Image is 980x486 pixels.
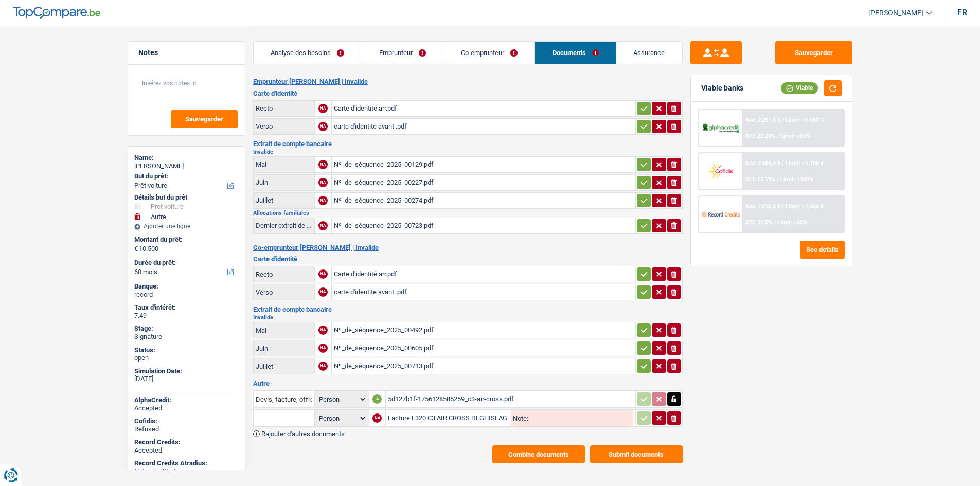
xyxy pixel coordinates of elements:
[134,396,239,404] div: AlphaCredit:
[253,149,683,155] h2: Invalide
[134,346,239,354] div: Status:
[334,193,633,208] div: Nº_de_séquence_2025_00274.pdf
[786,160,824,167] span: Limit: >1.100 €
[318,269,328,279] div: NA
[253,78,683,86] h2: Emprunteur [PERSON_NAME] | Invalide
[318,160,328,169] div: NA
[860,5,932,22] a: [PERSON_NAME]
[745,133,775,139] span: DTI: 29.23%
[171,110,238,128] button: Sauvegarder
[253,380,683,387] h3: Autre
[134,417,239,425] div: Cofidis:
[134,259,237,267] label: Durée du prêt:
[388,410,509,426] div: Facture F320 C3 AIR CROSS DEGHISLAGE.pdf
[318,326,328,335] div: NA
[334,175,633,190] div: Nº_de_séquence_2025_00227.pdf
[134,223,239,230] div: Ajouter une ligne
[253,244,683,252] h2: Co-emprunteur [PERSON_NAME] | Invalide
[134,438,239,446] div: Record Credits:
[134,282,239,291] div: Banque:
[334,119,633,134] div: carte d'identite avant .pdf
[134,236,237,244] label: Montant du prêt:
[800,241,845,259] button: See details
[256,271,312,278] div: Recto
[957,8,967,17] div: fr
[138,48,235,57] h5: Notes
[745,203,780,210] span: NAI: 2 016,5 €
[256,160,312,168] div: Mai
[702,205,740,224] img: Record Credits
[13,7,100,19] img: TopCompare Logo
[780,176,813,183] span: Limit: <100%
[777,176,779,183] span: /
[134,354,239,362] div: open
[782,117,784,123] span: /
[185,116,223,122] span: Sauvegarder
[492,445,585,463] button: Combine documents
[318,104,328,113] div: NA
[372,394,382,404] div: A
[134,291,239,299] div: record
[256,363,312,370] div: Juillet
[868,9,923,17] span: [PERSON_NAME]
[256,289,312,296] div: Verso
[254,42,362,64] a: Analyse des besoins
[334,218,633,233] div: Nº_de_séquence_2025_00723.pdf
[134,154,239,162] div: Name:
[782,203,784,210] span: /
[253,140,683,147] h3: Extrait de compte bancaire
[535,42,616,64] a: Documents
[777,219,807,226] span: Limit: <60%
[134,467,239,476] div: Not submitted
[256,327,312,334] div: Mai
[443,42,534,64] a: Co-emprunteur
[334,358,633,374] div: Nº_de_séquence_2025_00713.pdf
[334,284,633,300] div: carte d'identite avant .pdf
[134,375,239,383] div: [DATE]
[334,101,633,116] div: Carte d'identité arr.pdf
[134,303,239,312] div: Taux d'intérêt:
[134,312,239,320] div: 7.49
[253,210,683,216] h2: Allocations familiales
[511,415,528,422] label: Note:
[334,157,633,172] div: Nº_de_séquence_2025_00129.pdf
[334,266,633,282] div: Carte d'identité arr.pdf
[745,219,772,226] span: DTI: 31.5%
[616,42,682,64] a: Assurance
[702,122,740,134] img: AlphaCredit
[253,90,683,97] h3: Carte d'identité
[256,178,312,186] div: Juin
[372,413,382,423] div: NA
[134,446,239,455] div: Accepted
[134,325,239,333] div: Stage:
[256,104,312,112] div: Recto
[745,160,780,167] span: NAI: 2 489,4 €
[786,117,824,123] span: Limit: >1.000 €
[780,133,810,139] span: Limit: <60%
[318,178,328,187] div: NA
[134,404,239,412] div: Accepted
[134,367,239,375] div: Simulation Date:
[701,84,743,93] div: Viable banks
[253,315,683,320] h2: Invalide
[334,322,633,338] div: Nº_de_séquence_2025_00492.pdf
[318,221,328,230] div: NA
[781,82,818,94] div: Viable
[786,203,824,210] span: Limit: >1.656 €
[318,362,328,371] div: NA
[256,222,312,229] div: Dernier extrait de compte pour vos allocations familiales
[253,306,683,313] h3: Extrait de compte bancaire
[590,445,683,463] button: Submit documents
[318,287,328,297] div: NA
[782,160,784,167] span: /
[318,196,328,205] div: NA
[388,391,633,407] div: 5d127b1f-1756128585259_c3-air-cross.pdf
[253,256,683,262] h3: Carte d'identité
[775,41,852,64] button: Sauvegarder
[334,340,633,356] div: Nº_de_séquence_2025_00605.pdf
[256,196,312,204] div: Juillet
[134,459,239,467] div: Record Credits Atradius:
[745,117,780,123] span: NAI: 2 251,5 €
[745,176,775,183] span: DTI: 27.19%
[253,430,345,437] button: Rajouter d'autres documents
